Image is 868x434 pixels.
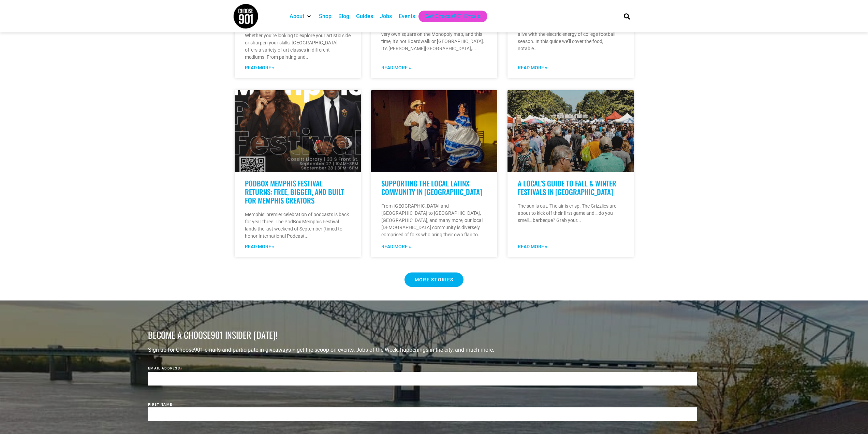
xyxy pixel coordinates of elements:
[356,12,373,20] a: Guides
[148,403,697,406] label: First Name
[518,178,616,197] a: A Local’s Guide to Fall & Winter Festivals in [GEOGRAPHIC_DATA]
[381,178,482,197] a: Supporting the Local Latinx Community in [GEOGRAPHIC_DATA]
[148,330,489,340] h3: BECOME A CHOOSE901 INSIDER [DATE]!
[290,12,304,20] a: About
[518,64,547,71] a: Read more about The Ultimate Guide to the 2025 Memphis Tigers Football Season
[245,243,275,250] a: Read more about PodBox Memphis Festival Returns: Free, Bigger, and Built for Memphis Creators
[518,243,547,250] a: Read more about A Local’s Guide to Fall & Winter Festivals in Memphis
[381,24,487,52] p: It’s official!!! [GEOGRAPHIC_DATA] has landed its very own square on the Monopoly map, and this t...
[518,24,623,52] p: As the fall of 2025 approaches, Memphis comes alive with the electric energy of college football ...
[245,32,351,61] p: Whether you’re looking to explore your artistic side or sharpen your skills, [GEOGRAPHIC_DATA] of...
[286,11,612,22] nav: Main nav
[404,272,464,287] a: MORE STORIES
[319,12,332,20] a: Shop
[380,12,392,20] a: Jobs
[245,64,275,71] a: Read more about Get Creative: The Ultimate Guide to Art Classes in Memphis
[621,11,632,22] div: Search
[381,64,411,71] a: Read more about Pass Go in the 901: Monopoly Launches a Memphis Edition
[425,12,481,20] a: Get Choose901 Emails
[399,12,415,20] a: Events
[338,12,349,20] a: Blog
[381,243,411,250] a: Read more about Supporting the Local Latinx Community in Memphis
[415,277,454,282] span: MORE STORIES
[381,202,487,238] p: From [GEOGRAPHIC_DATA] and [GEOGRAPHIC_DATA] to [GEOGRAPHIC_DATA], [GEOGRAPHIC_DATA], and many mo...
[245,178,344,206] a: PodBox Memphis Festival Returns: Free, Bigger, and Built for Memphis Creators
[148,365,697,371] label: Email Address
[148,347,494,353] span: Sign up for Choose901 emails and participate in giveaways + get the scoop on events, Jobs of the ...
[286,11,315,22] div: About
[245,211,351,240] p: Memphis’ premier celebration of podcasts is back for year three. The PodBox Memphis Festival land...
[518,202,623,224] p: The sun is out. The air is crisp. The Grizzlies are about to kick off their first game and… do yo...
